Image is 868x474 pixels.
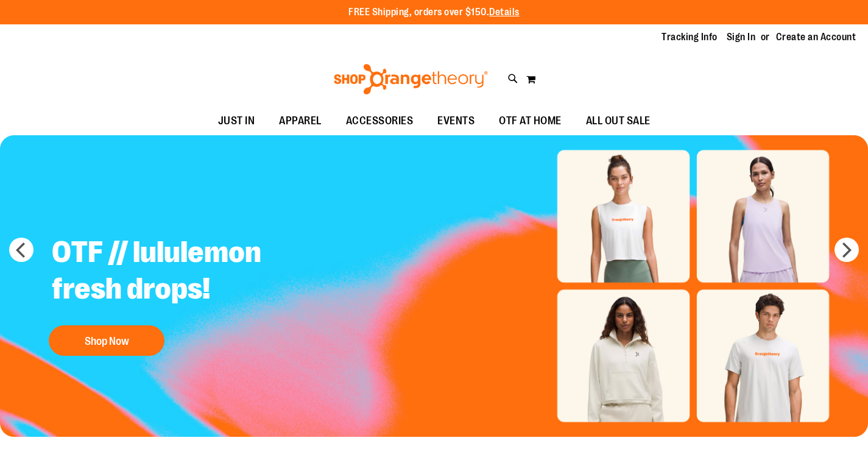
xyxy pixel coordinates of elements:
[218,107,255,135] span: JUST IN
[346,107,414,135] span: ACCESSORIES
[43,225,345,319] h2: OTF // lululemon fresh drops!
[279,107,322,135] span: APPAREL
[9,238,34,262] button: prev
[437,107,475,135] span: EVENTS
[489,7,520,18] a: Details
[727,30,756,44] a: Sign In
[834,238,859,262] button: next
[348,5,520,19] p: FREE Shipping, orders over $150.
[43,225,345,362] a: OTF // lululemon fresh drops! Shop Now
[49,325,164,356] button: Shop Now
[586,107,651,135] span: ALL OUT SALE
[776,30,856,44] a: Create an Account
[499,107,562,135] span: OTF AT HOME
[662,30,718,44] a: Tracking Info
[332,64,490,94] img: Shop Orangetheory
